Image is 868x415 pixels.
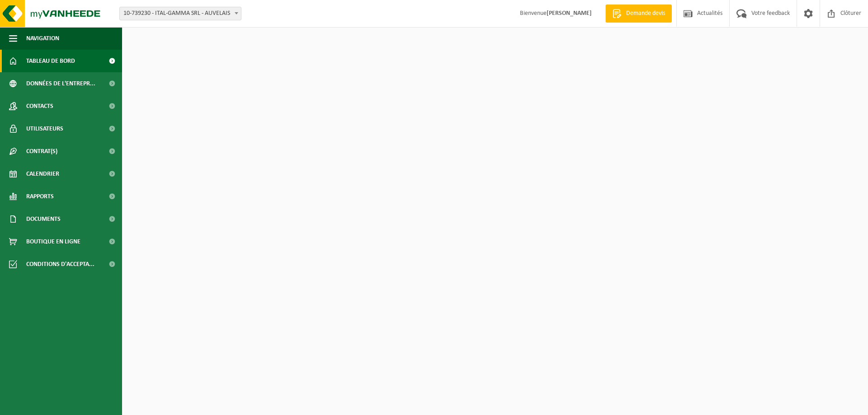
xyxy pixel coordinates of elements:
strong: [PERSON_NAME] [547,10,592,17]
span: Boutique en ligne [26,230,80,253]
span: Conditions d'accepta... [26,253,94,275]
span: Tableau de bord [26,50,75,72]
span: Documents [26,208,61,230]
span: Utilisateurs [26,117,63,140]
a: Demande devis [605,5,672,23]
span: Contacts [26,95,53,117]
span: Navigation [26,27,59,50]
span: Contrat(s) [26,140,57,163]
span: Rapports [26,185,54,208]
span: 10-739230 - ITAL-GAMMA SRL - AUVELAIS [120,7,241,20]
span: 10-739230 - ITAL-GAMMA SRL - AUVELAIS [119,7,241,20]
span: Calendrier [26,163,59,185]
span: Données de l'entrepr... [26,72,95,95]
span: Demande devis [624,9,667,18]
